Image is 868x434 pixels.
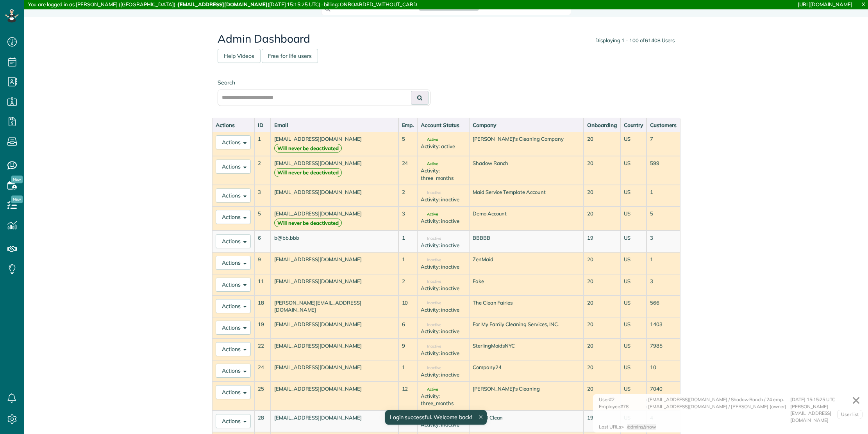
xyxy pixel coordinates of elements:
[584,156,620,185] td: 20
[398,360,418,382] td: 1
[398,206,418,231] td: 3
[469,206,584,231] td: Demo Account
[421,242,465,249] div: Activity: inactive
[271,252,398,274] td: [EMAIL_ADDRESS][DOMAIN_NAME]
[11,176,23,183] span: New
[587,121,617,129] div: Onboarding
[271,156,398,185] td: [EMAIL_ADDRESS][DOMAIN_NAME]
[398,274,418,296] td: 2
[254,411,271,432] td: 28
[254,317,271,339] td: 19
[421,191,441,195] span: Inactive
[271,296,398,317] td: [PERSON_NAME][EMAIL_ADDRESS][DOMAIN_NAME]
[421,143,465,150] div: Activity: active
[584,252,620,274] td: 20
[421,121,465,129] div: Account Status
[798,1,852,7] a: [URL][DOMAIN_NAME]
[595,37,675,44] div: Displaying 1 - 100 of 61408 Users
[216,188,251,203] button: Actions
[599,403,646,424] div: Employee#78
[398,317,418,339] td: 6
[620,317,647,339] td: US
[620,296,647,317] td: US
[421,371,465,378] div: Activity: inactive
[620,132,647,156] td: US
[421,306,465,314] div: Activity: inactive
[398,156,418,185] td: 24
[469,185,584,206] td: Maid Service Template Account
[421,217,465,225] div: Activity: inactive
[258,121,267,129] div: ID
[254,206,271,231] td: 5
[254,231,271,252] td: 6
[216,234,251,248] button: Actions
[274,144,342,153] strong: Will never be deactivated
[398,231,418,252] td: 1
[421,258,441,262] span: Inactive
[469,317,584,339] td: For My Family Cleaning Services, INC.
[421,328,465,335] div: Activity: inactive
[271,206,398,231] td: [EMAIL_ADDRESS][DOMAIN_NAME]
[620,382,647,411] td: US
[469,231,584,252] td: BBBBB
[274,168,342,177] strong: Will never be deactivated
[421,366,441,370] span: Inactive
[620,252,647,274] td: US
[584,274,620,296] td: 20
[647,231,680,252] td: 3
[584,296,620,317] td: 20
[271,411,398,432] td: [EMAIL_ADDRESS][DOMAIN_NAME]
[254,360,271,382] td: 24
[421,138,438,142] span: Active
[469,360,584,382] td: Company24
[398,185,418,206] td: 2
[584,360,620,382] td: 20
[218,33,675,45] h2: Admin Dashboard
[584,185,620,206] td: 20
[469,132,584,156] td: [PERSON_NAME]'s Cleaning Company
[646,403,790,424] div: : [EMAIL_ADDRESS][DOMAIN_NAME] / [PERSON_NAME] (owner)
[584,231,620,252] td: 19
[271,382,398,411] td: [EMAIL_ADDRESS][DOMAIN_NAME]
[421,323,441,327] span: Inactive
[650,121,677,129] div: Customers
[469,296,584,317] td: The Clean Fairies
[216,278,251,292] button: Actions
[647,360,680,382] td: 10
[647,296,680,317] td: 566
[647,252,680,274] td: 1
[421,350,465,357] div: Activity: inactive
[837,410,863,419] a: User list
[402,121,414,129] div: Emp.
[790,396,861,403] div: [DATE] 15:15:25 UTC
[621,423,659,430] div: >
[218,79,430,86] label: Search
[620,231,647,252] td: US
[421,212,438,216] span: Active
[599,396,646,403] div: User#2
[469,274,584,296] td: Fake
[848,391,864,410] a: ✕
[421,196,465,203] div: Activity: inactive
[216,135,251,149] button: Actions
[274,121,395,129] div: Email
[647,274,680,296] td: 3
[218,49,261,63] a: Help Videos
[599,423,621,430] div: Last URLs
[216,414,251,428] button: Actions
[620,206,647,231] td: US
[262,49,318,63] a: Free for life users
[469,411,584,432] td: DocTR Clean
[216,210,251,224] button: Actions
[473,121,580,129] div: Company
[627,424,656,430] span: /admins/show
[584,411,620,432] td: 19
[620,156,647,185] td: US
[398,252,418,274] td: 1
[216,121,251,129] div: Actions
[421,162,438,166] span: Active
[646,396,790,403] div: : [EMAIL_ADDRESS][DOMAIN_NAME] / Shadow Ranch / 24 emp.
[620,339,647,360] td: US
[254,382,271,411] td: 25
[624,121,643,129] div: Country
